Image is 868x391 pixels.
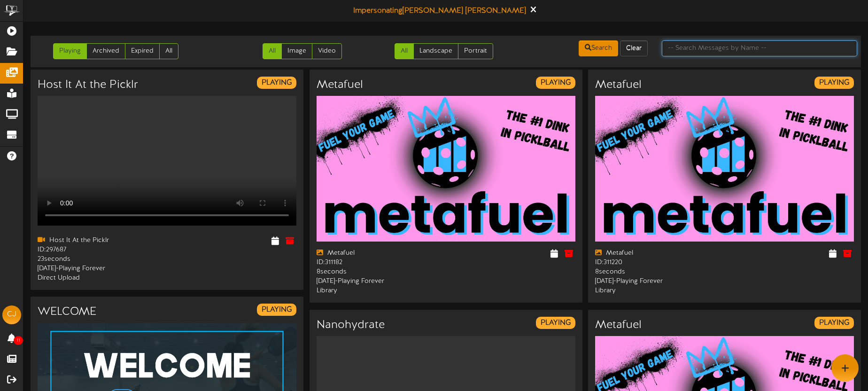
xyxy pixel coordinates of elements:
[317,277,439,286] div: [DATE] - Playing Forever
[263,43,282,59] a: All
[38,96,296,226] video: Your browser does not support HTML5 video.
[595,96,854,242] img: e3a11ca3-a1e9-475c-b10d-ea74dc863ddfreveltv.png
[395,43,414,59] a: All
[262,78,292,87] strong: PLAYING
[262,305,292,314] strong: PLAYING
[38,236,160,245] div: Host It At the Picklr
[595,258,718,277] div: ID: 311220 8 seconds
[38,79,138,91] h3: Host It At the Picklr
[595,79,642,91] h3: Metafuel
[86,43,125,59] a: Archived
[312,43,342,59] a: Video
[595,249,718,258] div: Metafuel
[819,78,849,87] strong: PLAYING
[38,245,160,264] div: ID: 297687 23 seconds
[125,43,160,59] a: Expired
[317,286,439,296] div: Library
[38,264,160,274] div: [DATE] - Playing Forever
[595,319,642,331] h3: Metafuel
[595,286,718,296] div: Library
[541,319,571,327] strong: PLAYING
[413,43,458,59] a: Landscape
[14,336,23,345] span: 11
[541,78,571,87] strong: PLAYING
[317,79,363,91] h3: Metafuel
[662,40,857,56] input: -- Search Messages by Name --
[281,43,312,59] a: Image
[819,319,849,327] strong: PLAYING
[595,277,718,286] div: [DATE] - Playing Forever
[38,274,160,283] div: Direct Upload
[38,306,96,318] h3: WELCOME
[458,43,493,59] a: Portrait
[317,319,385,331] h3: Nanohydrate
[317,258,439,277] div: ID: 311182 8 seconds
[317,249,439,258] div: Metafuel
[317,96,575,242] img: e3a11ca3-a1e9-475c-b10d-ea74dc863ddfreveltv.png
[620,40,648,56] button: Clear
[2,305,21,324] div: CJ
[53,43,87,59] a: Playing
[159,43,178,59] a: All
[579,40,618,56] button: Search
